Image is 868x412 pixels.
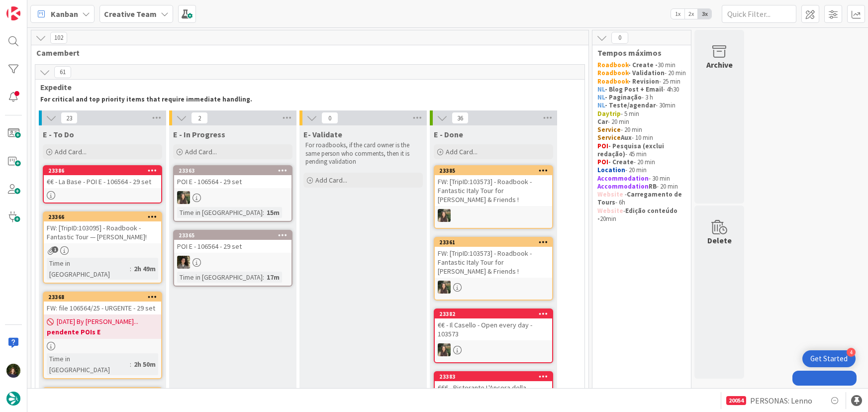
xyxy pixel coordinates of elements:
div: FW: [TripID:103573] - Roadbook - Fantastic Italy Tour for [PERSON_NAME] & Friends ! [435,175,552,206]
strong: - Create [608,158,634,166]
p: - 20 min [597,126,686,134]
img: IG [438,281,451,294]
span: 23 [61,112,78,124]
div: FW: [TripID:103095] - Roadbook - Fantastic Tour — [PERSON_NAME]! [44,221,161,243]
strong: Roadbook [597,61,628,69]
div: 23366 [44,212,161,221]
strong: Edição conteúdo - [597,206,679,223]
span: 0 [321,112,338,124]
p: - 25 min [597,78,686,86]
strong: - Create - [628,61,658,69]
span: E - Done [434,129,463,139]
img: IG [438,209,451,222]
strong: Accommodation [597,174,649,183]
span: Add Card... [315,176,347,185]
strong: Roadbook [597,69,628,77]
strong: POI [597,158,608,166]
img: IG [177,191,190,204]
span: : [263,207,264,218]
p: - 20 min [597,183,686,191]
strong: Car [597,117,608,126]
p: - 30 min [597,175,686,183]
div: IG [435,281,552,294]
a: 23386€€ - La Base - POI E - 106564 - 29 set [43,165,162,204]
div: 23385 [435,166,552,175]
span: Camembert [36,48,576,58]
div: 15m [264,207,282,218]
a: 23368FW: file 106564/25 - URGENTE - 29 set[DATE] By [PERSON_NAME]...pendente POIs ETime in [GEOGR... [43,292,162,379]
strong: Service [597,125,621,134]
strong: - Blog Post + Email [605,85,663,94]
div: 23365 [174,231,291,240]
div: 23385 [439,167,552,174]
span: Expedite [40,82,572,92]
span: Kanban [51,8,78,20]
div: Archive [706,59,733,71]
strong: Service [597,133,621,142]
strong: - Teste/agendar [605,101,656,109]
a: 23361FW: [TripID:103573] - Roadbook - Fantastic Italy Tour for [PERSON_NAME] & Friends !IG [434,237,553,301]
div: 23386€€ - La Base - POI E - 106564 - 29 set [44,166,161,188]
div: 23365 [179,232,291,239]
div: Time in [GEOGRAPHIC_DATA] [47,258,130,280]
span: 36 [452,112,469,124]
strong: - Validation [628,69,665,77]
p: - 20min [597,207,686,223]
p: - 3 h [597,94,686,102]
span: Add Card... [185,147,217,156]
p: - - 6h [597,191,686,207]
span: E - To Do [43,129,74,139]
div: 23382 [435,309,552,318]
strong: Roadbook [597,77,628,86]
div: 23383€€€ - Ristorante L'Ancora della Tortuga - Closed Mon [435,372,552,403]
strong: Daytrip [597,109,621,118]
p: - 5 min [597,110,686,118]
span: 61 [54,66,71,78]
div: €€ - Il Casello - Open every day - 103573 [435,318,552,340]
div: POI E - 106564 - 29 set [174,175,291,188]
p: - 20 min [597,69,686,77]
p: - 30min [597,102,686,109]
div: POI E - 106564 - 29 set [174,240,291,253]
div: Time in [GEOGRAPHIC_DATA] [177,207,263,218]
div: 23368 [44,293,161,302]
strong: Website [597,206,623,215]
p: For roadbooks, if the card owner is the same person who comments, then it is pending validation [305,141,421,166]
strong: POI [597,142,608,150]
div: €€€ - Ristorante L'Ancora della Tortuga - Closed Mon [435,381,552,403]
strong: - Revision [628,77,659,86]
div: 4 [847,348,856,357]
div: FW: [TripID:103573] - Roadbook - Fantastic Italy Tour for [PERSON_NAME] & Friends ! [435,247,552,278]
div: 23361 [439,239,552,246]
img: MC [6,364,20,378]
strong: NL [597,101,605,109]
span: E - In Progress [173,129,225,139]
span: 1x [671,9,684,19]
span: 2x [684,9,698,19]
strong: For critical and top priority items that require immediate handling. [40,95,252,103]
a: 23385FW: [TripID:103573] - Roadbook - Fantastic Italy Tour for [PERSON_NAME] & Friends !IG [434,165,553,229]
div: Time in [GEOGRAPHIC_DATA] [177,272,263,283]
div: IG [174,191,291,204]
span: 1 [52,246,58,253]
div: 23366 [48,213,161,220]
strong: Aux [621,133,632,142]
span: Add Card... [55,147,87,156]
span: [DATE] By [PERSON_NAME]... [57,316,138,327]
img: IG [438,343,451,356]
p: - 20 min [597,118,686,126]
strong: - Paginação [605,93,642,102]
a: 23365POI E - 106564 - 29 setMSTime in [GEOGRAPHIC_DATA]:17m [173,230,292,287]
div: 23363 [179,167,291,174]
p: - 20 min [597,166,686,174]
p: 30 min [597,61,686,69]
p: - 20 min [597,158,686,166]
div: Delete [707,234,732,246]
div: 23363 [174,166,291,175]
div: 23383 [435,372,552,381]
a: 23366FW: [TripID:103095] - Roadbook - Fantastic Tour — [PERSON_NAME]!Time in [GEOGRAPHIC_DATA]:2h... [43,211,162,284]
span: E- Validate [303,129,342,139]
div: 23386 [44,166,161,175]
span: : [263,272,264,283]
div: 23382 [439,310,552,317]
